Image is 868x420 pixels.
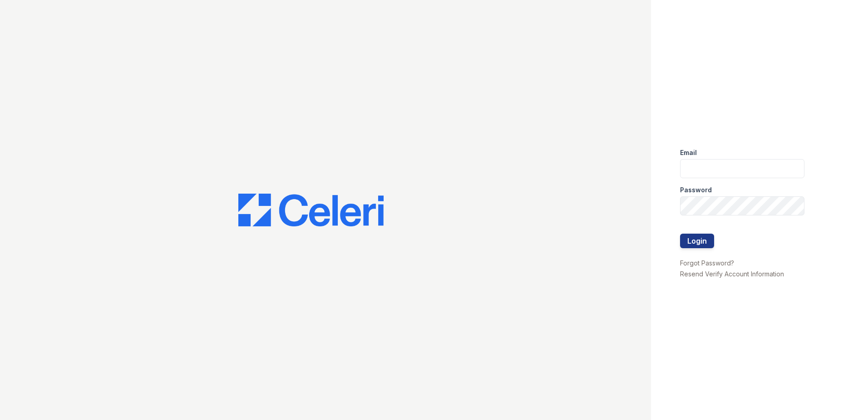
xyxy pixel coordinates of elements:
[680,185,712,195] label: Password
[680,259,734,267] a: Forgot Password?
[680,234,714,248] button: Login
[680,148,697,157] label: Email
[238,194,384,226] img: CE_Logo_Blue-a8612792a0a2168367f1c8372b55b34899dd931a85d93a1a3d3e32e68fde9ad4.png
[680,270,784,278] a: Resend Verify Account Information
